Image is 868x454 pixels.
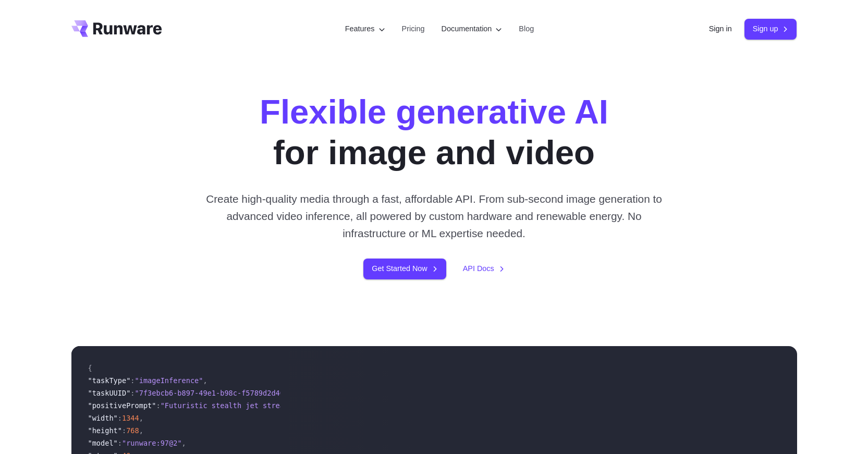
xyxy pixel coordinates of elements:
span: : [130,376,135,385]
span: : [130,389,135,397]
span: "model" [88,439,118,447]
span: "imageInference" [135,376,203,385]
label: Features [345,23,385,35]
h1: for image and video [260,92,608,174]
a: Pricing [402,23,425,35]
span: "7f3ebcb6-b897-49e1-b98c-f5789d2d40d7" [135,389,297,397]
span: { [88,364,92,372]
span: "height" [88,426,122,435]
span: , [203,376,207,385]
a: Go to / [71,20,162,37]
a: Blog [519,23,534,35]
a: Sign in [709,23,732,35]
span: : [122,426,126,435]
span: "width" [88,414,118,422]
span: , [139,426,143,435]
a: API Docs [463,263,505,275]
span: 1344 [122,414,139,422]
span: : [156,401,160,410]
a: Get Started Now [363,259,446,279]
span: "taskUUID" [88,389,131,397]
strong: Flexible generative AI [260,93,608,131]
span: "runware:97@2" [122,439,182,447]
span: : [118,439,122,447]
a: Sign up [744,19,797,39]
span: "Futuristic stealth jet streaking through a neon-lit cityscape with glowing purple exhaust" [161,401,549,410]
span: "positivePrompt" [88,401,156,410]
label: Documentation [442,23,503,35]
span: 768 [126,426,139,435]
span: "taskType" [88,376,131,385]
span: : [118,414,122,422]
span: , [139,414,143,422]
p: Create high-quality media through a fast, affordable API. From sub-second image generation to adv... [202,190,666,242]
span: , [182,439,186,447]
